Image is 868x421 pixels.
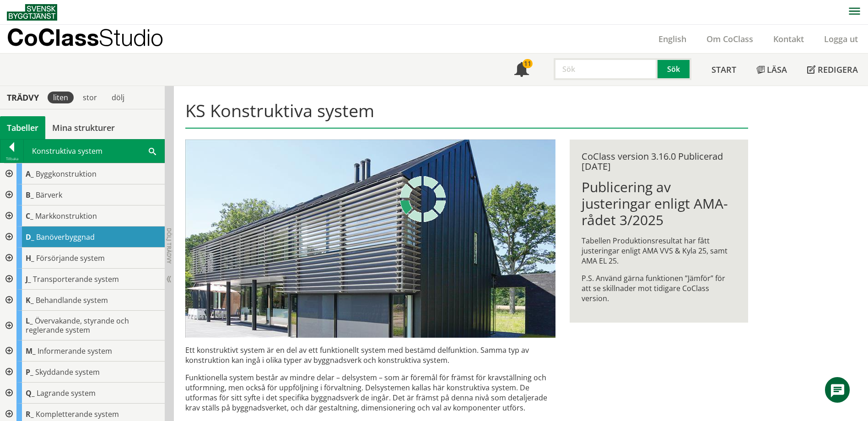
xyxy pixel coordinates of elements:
span: Kompletterande system [36,409,119,419]
span: Behandlande system [36,295,108,305]
a: Mina strukturer [45,116,122,139]
a: Logga ut [814,33,868,44]
div: dölj [106,92,130,103]
a: English [648,33,696,44]
a: Start [701,54,746,86]
a: Läsa [746,54,797,86]
span: Studio [99,24,163,51]
div: liten [48,92,74,103]
a: Om CoClass [696,33,763,44]
span: Sök i tabellen [149,146,156,156]
span: K_ [26,295,34,305]
p: Tabellen Produktionsresultat har fått justeringar enligt AMA VVS & Kyla 25, samt AMA EL 25. [582,236,736,266]
a: Redigera [797,54,868,86]
button: Sök [658,58,691,80]
p: P.S. Använd gärna funktionen ”Jämför” för att se skillnader mot tidigare CoClass version. [582,273,736,303]
span: B_ [26,190,34,200]
span: P_ [26,367,33,377]
span: D_ [26,232,34,242]
img: Laddar [400,176,446,222]
p: CoClass [7,32,163,43]
span: Start [712,64,736,75]
img: Svensk Byggtjänst [7,4,57,21]
span: Redigera [818,64,858,75]
span: Lagrande system [37,388,96,398]
h1: Publicering av justeringar enligt AMA-rådet 3/2025 [582,179,736,228]
div: Tillbaka [0,155,23,162]
span: A_ [26,169,34,179]
span: Transporterande system [33,274,119,284]
a: Kontakt [763,33,814,44]
img: structural-solar-shading.jpg [185,140,555,338]
p: Funktionella system består av mindre delar – delsystem – som är föremål för främst för krav­ställ... [185,372,555,413]
span: M_ [26,346,36,356]
p: Ett konstruktivt system är en del av ett funktionellt system med bestämd delfunktion. Samma typ a... [185,345,555,365]
div: CoClass version 3.16.0 Publicerad [DATE] [582,151,736,172]
span: Banöverbyggnad [36,232,95,242]
span: Notifikationer [514,63,529,78]
span: Läsa [767,64,787,75]
h1: KS Konstruktiva system [185,100,748,129]
span: Dölj trädvy [165,228,173,264]
span: Markkonstruktion [35,211,97,221]
span: L_ [26,316,33,326]
input: Sök [554,58,658,80]
div: Konstruktiva system [24,140,164,162]
div: 11 [523,59,533,68]
span: C_ [26,211,33,221]
span: Försörjande system [36,253,105,263]
span: R_ [26,409,34,419]
span: J_ [26,274,31,284]
a: 11 [504,54,539,86]
span: Q_ [26,388,35,398]
div: Trädvy [2,92,44,103]
span: Skyddande system [35,367,100,377]
span: Övervakande, styrande och reglerande system [26,316,129,335]
span: Bärverk [36,190,62,200]
span: Byggkonstruktion [36,169,97,179]
a: CoClassStudio [7,25,183,53]
div: stor [77,92,102,103]
span: H_ [26,253,34,263]
span: Informerande system [38,346,112,356]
